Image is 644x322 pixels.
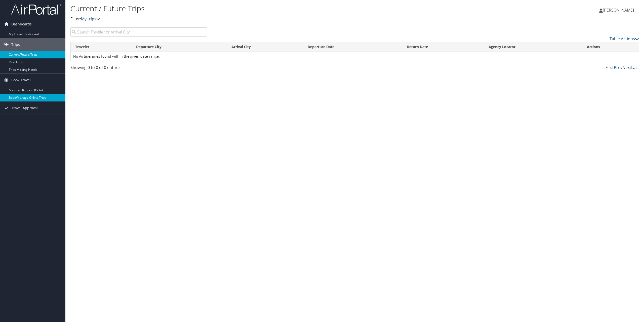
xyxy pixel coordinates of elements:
[71,52,639,61] td: No Airtineraries found within the given date range.
[70,64,207,73] div: Showing 0 to 0 of 0 entries
[11,18,32,30] span: Dashboards
[606,65,614,70] a: First
[403,42,484,52] th: Return Date: activate to sort column ascending
[631,65,639,70] a: Last
[70,27,207,37] input: Search Traveler or Arrival City
[11,38,20,51] span: Trips
[582,42,639,52] th: Actions
[132,42,227,52] th: Departure City: activate to sort column ascending
[227,42,303,52] th: Arrival City: activate to sort column ascending
[303,42,403,52] th: Departure Date: activate to sort column descending
[603,7,634,13] span: [PERSON_NAME]
[70,3,450,14] h1: Current / Future Trips
[484,42,582,52] th: Agency Locator: activate to sort column ascending
[81,16,100,22] a: My trips
[70,16,450,22] p: Filter:
[622,65,631,70] a: Next
[71,42,132,52] th: Traveler: activate to sort column ascending
[599,3,639,18] a: [PERSON_NAME]
[11,74,31,86] span: Book Travel
[610,36,639,42] a: Table Actions
[11,3,61,15] img: airportal-logo.png
[614,65,622,70] a: Prev
[11,102,38,114] span: Travel Approval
